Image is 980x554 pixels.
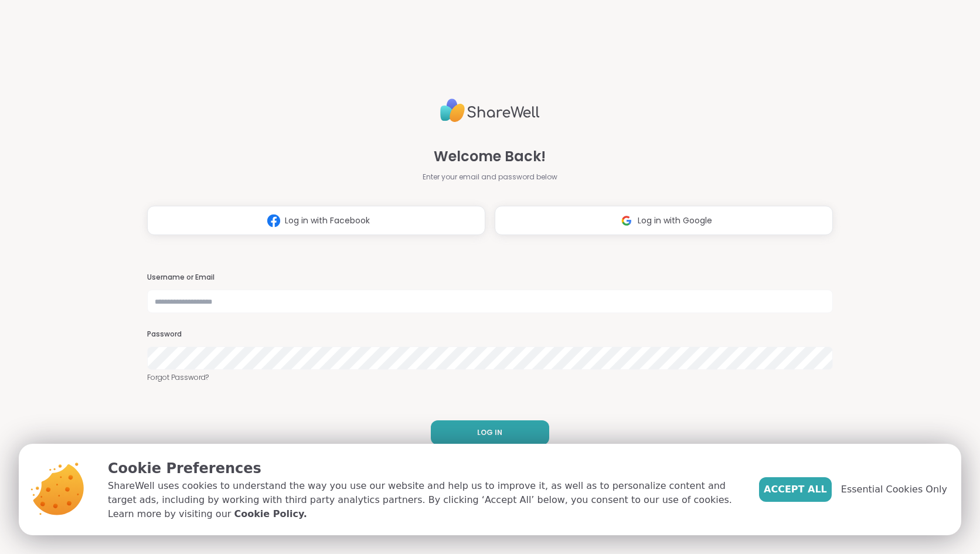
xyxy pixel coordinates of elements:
[423,172,557,182] span: Enter your email and password below
[477,427,502,438] span: LOG IN
[147,372,833,383] a: Forgot Password?
[147,273,833,283] h3: Username or Email
[285,215,370,227] span: Log in with Facebook
[764,482,827,497] span: Accept All
[431,420,549,445] button: LOG IN
[263,210,285,232] img: ShareWell Logomark
[147,206,485,235] button: Log in with Facebook
[495,206,833,235] button: Log in with Google
[234,507,307,521] a: Cookie Policy.
[440,94,540,127] img: ShareWell Logo
[434,146,546,167] span: Welcome Back!
[615,210,638,232] img: ShareWell Logomark
[108,458,740,479] p: Cookie Preferences
[147,329,833,339] h3: Password
[759,477,832,502] button: Accept All
[638,215,712,227] span: Log in with Google
[841,482,947,497] span: Essential Cookies Only
[108,479,740,521] p: ShareWell uses cookies to understand the way you use our website and help us to improve it, as we...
